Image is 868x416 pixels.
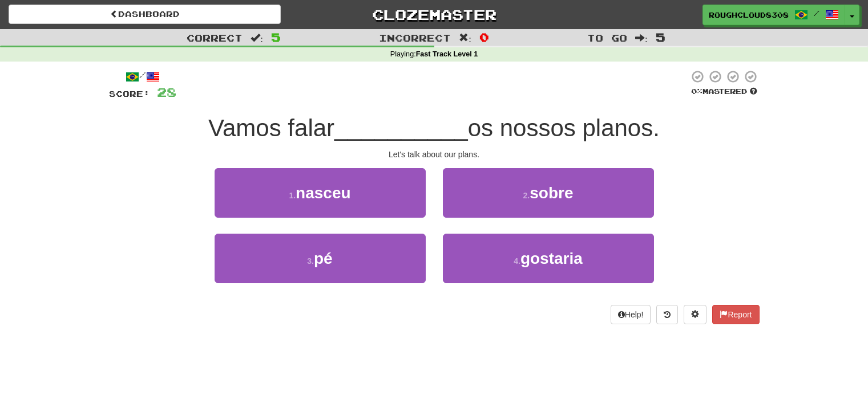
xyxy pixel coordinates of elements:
a: Dashboard [9,5,281,24]
small: 3 . [307,256,314,266]
span: 0 [479,30,489,44]
span: Vamos falar [208,115,334,141]
span: To go [587,32,627,43]
span: 0 % [691,87,703,96]
span: 28 [157,85,176,99]
span: : [635,33,648,43]
span: os nossos planos. [468,115,660,141]
span: : [459,33,471,43]
a: RoughCloud8308 / [703,5,845,25]
button: Round history (alt+y) [656,305,678,324]
span: gostaria [520,250,583,267]
small: 4 . [514,256,520,266]
button: 4.gostaria [443,234,654,283]
button: Help! [611,305,651,324]
span: 5 [656,30,665,44]
span: Incorrect [379,32,451,43]
span: Score: [109,89,150,99]
span: __________ [334,115,468,141]
span: pé [314,250,333,267]
div: Let's talk about our plans. [109,149,760,160]
button: Report [712,305,759,324]
span: : [251,33,263,43]
div: / [109,70,176,84]
a: Clozemaster [298,5,570,25]
small: 2 . [523,191,530,200]
button: 2.sobre [443,168,654,218]
strong: Fast Track Level 1 [416,50,478,58]
span: / [814,9,819,17]
span: 5 [271,30,281,44]
small: 1 . [289,191,296,200]
button: 3.pé [215,234,426,283]
span: nasceu [296,184,351,202]
span: Correct [187,32,243,43]
div: Mastered [689,87,760,97]
button: 1.nasceu [215,168,426,218]
span: RoughCloud8308 [709,10,789,20]
span: sobre [530,184,573,202]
